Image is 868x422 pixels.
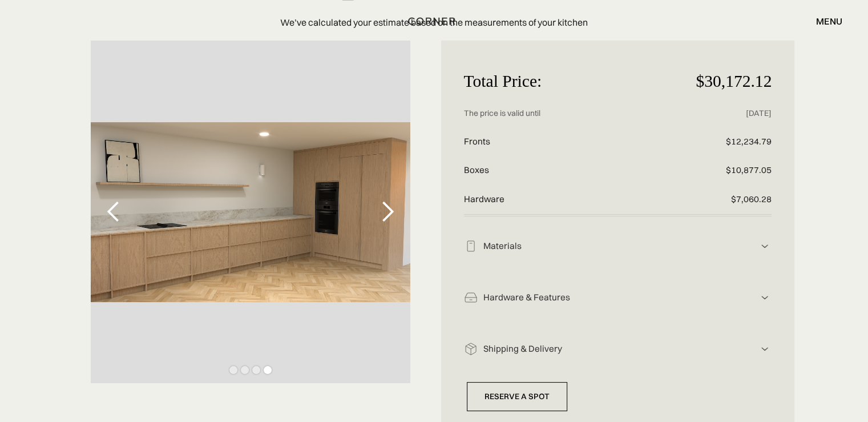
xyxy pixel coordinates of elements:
[816,17,842,26] div: menu
[669,127,772,156] p: $12,234.79
[241,366,249,374] div: Show slide 2 of 4
[229,366,237,374] div: Show slide 1 of 4
[467,382,567,411] a: Reserve a Spot
[478,292,758,304] div: Hardware & Features
[464,63,669,99] p: Total Price:
[669,99,772,127] p: [DATE]
[464,185,669,214] p: Hardware
[669,156,772,185] p: $10,877.05
[252,366,260,374] div: Show slide 3 of 4
[478,343,758,355] div: Shipping & Delivery
[464,127,669,156] p: Fronts
[91,41,410,383] div: 4 of 4
[669,63,772,99] p: $30,172.12
[669,185,772,214] p: $7,060.28
[402,14,466,29] a: home
[478,240,758,252] div: Materials
[805,11,842,31] div: menu
[464,156,669,185] p: Boxes
[91,41,136,383] div: previous slide
[91,41,410,383] div: carousel
[464,99,669,127] p: The price is valid until
[365,41,410,383] div: next slide
[264,366,272,374] div: Show slide 4 of 4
